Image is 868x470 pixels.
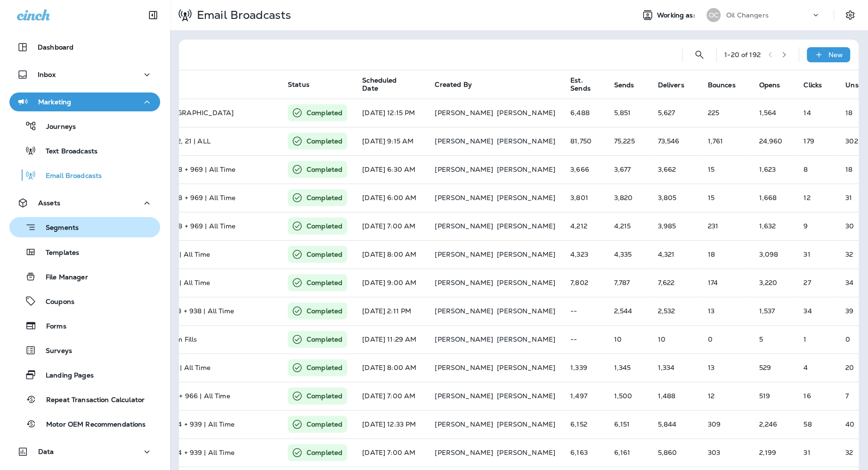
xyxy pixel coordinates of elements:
td: 6,488 [563,99,607,127]
td: 3,801 [563,184,607,212]
p: Oil Changers [726,11,769,19]
span: Bounces [708,81,736,89]
td: 18 [700,240,752,269]
button: Settings [842,7,859,24]
span: Opens [759,81,780,89]
button: Motor OEM Recommendations [9,414,160,434]
p: [PERSON_NAME] [435,392,493,400]
p: Marketing [38,98,71,106]
p: [PERSON_NAME] [497,137,555,145]
button: Marketing [9,92,160,111]
td: 2,544 [607,297,650,325]
div: OC [706,8,721,22]
td: 4,321 [650,240,700,269]
p: [PERSON_NAME] [435,222,493,230]
span: Store 951 + 966 | All Time [146,392,230,400]
td: [DATE] 12:33 PM [355,410,427,438]
p: Completed [307,306,342,316]
button: Segments [9,217,160,237]
td: 5,860 [650,438,700,467]
button: Inbox [9,65,160,84]
span: Click rate:1% (Clicks/Opens) [803,448,810,457]
td: 13 [700,297,752,325]
p: [PERSON_NAME] [435,364,493,371]
p: Completed [307,448,342,457]
td: [DATE] 9:00 AM [355,269,427,297]
button: Assets [9,193,160,212]
p: [PERSON_NAME] [435,137,493,145]
td: 7,802 [563,269,607,297]
span: Open rate:35% (Opens/Sends) [759,392,770,400]
td: [DATE] 11:29 AM [355,325,427,353]
td: 1,339 [563,353,607,382]
span: Sends [614,81,647,89]
p: Completed [307,221,342,231]
td: 5,844 [650,410,700,438]
button: Surveys [9,340,160,360]
p: Completed [307,420,342,429]
p: [PERSON_NAME] [435,109,493,117]
p: [PERSON_NAME] [435,307,493,315]
td: 1,334 [650,353,700,382]
td: 1,500 [607,382,650,410]
p: Text Broadcasts [36,147,97,156]
button: Data [9,442,160,461]
td: 5,851 [607,99,650,127]
span: Est. Sends [570,76,591,92]
span: 925 Twin Falls [146,109,234,117]
td: 75,225 [607,127,650,155]
span: Open rate:39% (Opens/Sends) [759,363,771,372]
td: 1,761 [700,127,752,155]
p: Completed [307,335,342,344]
p: [PERSON_NAME] [497,307,555,315]
span: Open rate:39% (Opens/Sends) [759,222,776,230]
p: Templates [36,249,79,258]
p: [PERSON_NAME] [497,392,555,400]
td: 81,750 [563,127,607,155]
button: Search Email Broadcasts [690,45,709,64]
td: 4,323 [563,240,607,269]
span: Stores 953 + 938 | All Time [146,307,234,315]
p: [PERSON_NAME] [497,364,555,371]
span: Stores 854 + 939 | All Time [146,420,235,428]
td: 4,215 [607,212,650,240]
p: Completed [307,391,342,401]
p: [PERSON_NAME] [435,251,493,258]
td: 6,161 [607,438,650,467]
td: 12 [700,382,752,410]
td: [DATE] 2:11 PM [355,297,427,325]
span: Click rate:1% (Clicks/Opens) [803,363,808,372]
td: 231 [700,212,752,240]
p: Completed [307,136,342,146]
span: Open rate:71% (Opens/Sends) [759,250,779,259]
span: Delivers [657,81,684,89]
button: Dashboard [9,38,160,57]
td: [DATE] 7:00 AM [355,212,427,240]
td: [DATE] 8:00 AM [355,240,427,269]
td: [DATE] 8:00 AM [355,353,427,382]
span: Open rate:60% (Opens/Sends) [759,307,775,315]
td: [DATE] 7:00 AM [355,438,427,467]
span: Click rate:1% (Clicks/Opens) [803,278,811,287]
p: Dashboard [38,43,73,51]
span: Open rate:44% (Opens/Sends) [759,193,777,202]
p: New [828,51,843,59]
p: Completed [307,108,342,117]
p: [PERSON_NAME] [497,251,555,258]
button: Text Broadcasts [9,141,160,160]
td: 309 [700,410,752,438]
td: 4,335 [607,240,650,269]
button: Forms [9,316,160,336]
span: Click rate:0% (Clicks/Opens) [803,165,808,174]
td: 225 [700,99,752,127]
p: [PERSON_NAME] [497,279,555,286]
td: -- [563,325,607,353]
span: Open rate:41% (Opens/Sends) [759,278,778,287]
span: Click rate:3% (Clicks/Opens) [803,392,811,400]
button: Collapse Sidebar [140,6,166,25]
span: Open rate:37% (Opens/Sends) [759,420,778,428]
button: Landing Pages [9,365,160,385]
button: Coupons [9,291,160,311]
td: 1,497 [563,382,607,410]
td: 3,677 [607,155,650,184]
